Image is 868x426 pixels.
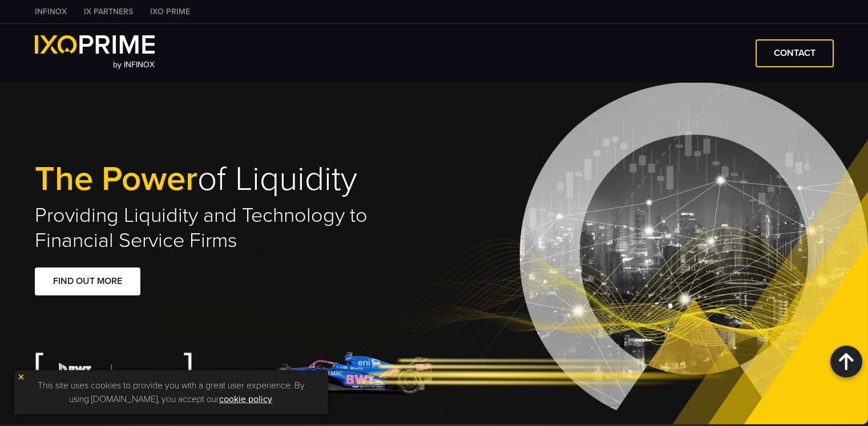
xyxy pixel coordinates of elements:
[26,6,75,18] a: INFINOX
[35,161,434,197] h1: of Liquidity
[35,203,434,253] h2: Providing Liquidity and Technology to Financial Service Firms
[756,39,834,67] a: CONTACT
[20,376,322,409] p: This site uses cookies to provide you with a great user experience. By using [DOMAIN_NAME], you a...
[75,6,142,18] a: IX PARTNERS
[113,60,155,70] span: by INFINOX
[35,159,197,200] span: The Power
[35,267,140,295] a: FIND OUT MORE
[142,6,199,18] a: IXO PRIME
[35,35,155,71] a: by INFINOX
[219,393,272,405] a: cookie policy
[17,373,25,381] img: yellow close icon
